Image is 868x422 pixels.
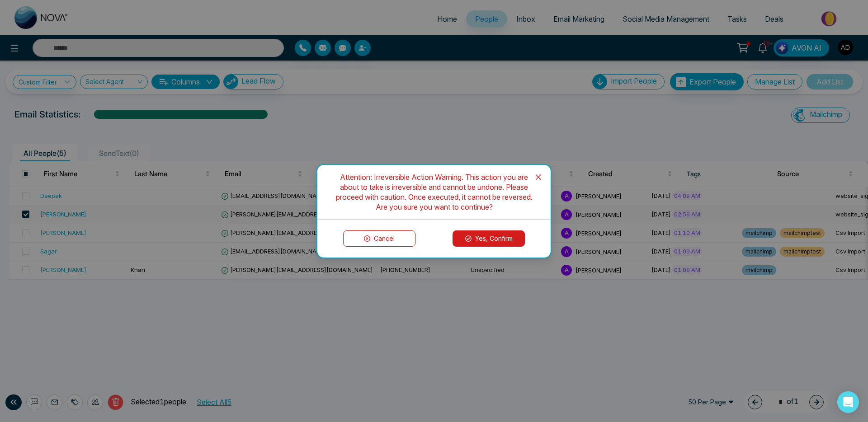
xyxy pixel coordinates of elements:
div: Attention: Irreversible Action Warning. This action you are about to take is irreversible and can... [328,172,540,212]
div: Open Intercom Messenger [837,391,859,413]
button: Cancel [343,230,415,247]
button: Close [526,165,551,189]
span: close [535,173,542,181]
button: Yes, Confirm [453,230,525,247]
